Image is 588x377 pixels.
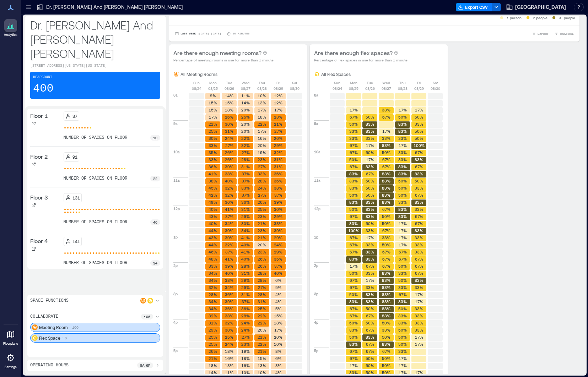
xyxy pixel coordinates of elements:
[515,4,566,11] span: [GEOGRAPHIC_DATA]
[30,152,48,161] p: Floor 2
[366,171,374,176] text: 67%
[366,115,374,119] text: 50%
[241,93,250,98] text: 11%
[399,235,407,240] text: 17%
[225,171,233,176] text: 38%
[241,207,250,212] text: 31%
[258,136,266,141] text: 16%
[225,179,233,183] text: 40%
[30,63,160,69] p: [STREET_ADDRESS][US_STATE][US_STATE]
[366,179,374,183] text: 50%
[274,136,282,141] text: 26%
[398,214,407,219] text: 83%
[415,108,423,112] text: 17%
[274,214,282,219] text: 29%
[366,122,374,126] text: 83%
[274,193,282,197] text: 37%
[415,200,423,204] text: 83%
[274,164,282,169] text: 31%
[414,143,425,148] text: 100%
[350,108,358,112] text: 17%
[334,80,340,86] p: Sun
[274,200,282,204] text: 39%
[382,171,390,176] text: 83%
[274,171,282,176] text: 36%
[382,235,390,240] text: 33%
[225,108,233,112] text: 18%
[210,93,216,98] text: 9%
[417,80,421,86] p: Fri
[225,143,233,148] text: 27%
[2,349,19,371] a: Settings
[209,122,217,126] text: 21%
[209,200,217,204] text: 49%
[258,100,266,105] text: 13%
[366,228,374,233] text: 33%
[225,157,233,162] text: 26%
[274,221,282,226] text: 33%
[382,250,390,254] text: 67%
[225,186,233,190] text: 32%
[209,164,217,169] text: 36%
[314,121,318,126] p: 9a
[2,17,20,39] a: Analytics
[258,164,266,169] text: 27%
[382,164,390,169] text: 67%
[366,207,374,212] text: 83%
[314,49,393,57] p: Are there enough flex spaces?
[274,242,282,247] text: 24%
[398,115,407,119] text: 50%
[350,80,357,86] p: Mon
[33,75,52,80] p: Headcount
[365,86,375,91] p: 08/26
[366,221,374,226] text: 50%
[533,15,547,21] p: 2 people
[258,207,266,212] text: 25%
[349,207,358,212] text: 50%
[398,136,407,141] text: 33%
[225,115,233,119] text: 26%
[209,129,217,133] text: 25%
[153,219,157,225] p: 40
[4,33,17,37] p: Analytics
[382,80,390,86] p: Wed
[349,186,358,190] text: 33%
[173,149,180,155] p: 10a
[242,80,249,86] p: Wed
[225,228,233,233] text: 30%
[415,221,423,226] text: 67%
[274,129,282,133] text: 27%
[232,32,249,36] p: 15 minutes
[241,186,250,190] text: 33%
[314,92,318,98] p: 8a
[415,129,423,133] text: 50%
[225,235,233,240] text: 30%
[382,242,390,247] text: 50%
[274,207,282,212] text: 30%
[366,235,374,240] text: 17%
[415,164,423,169] text: 67%
[314,57,408,63] p: Percentage of flex spaces in use for more than 1 minute
[274,100,282,105] text: 12%
[366,143,374,148] text: 17%
[209,136,217,141] text: 30%
[258,250,266,254] text: 23%
[349,157,358,162] text: 50%
[173,49,261,57] p: Are there enough meeting rooms?
[258,228,266,233] text: 23%
[398,122,407,126] text: 83%
[274,108,282,112] text: 17%
[399,242,407,247] text: 17%
[274,93,282,98] text: 12%
[274,186,282,190] text: 38%
[173,177,180,183] p: 11a
[72,195,80,201] p: 131
[209,171,217,176] text: 41%
[241,250,250,254] text: 41%
[274,86,283,91] p: 08/29
[415,136,423,141] text: 50%
[314,234,318,240] p: 1p
[415,150,423,155] text: 67%
[242,150,250,155] text: 27%
[274,122,282,126] text: 21%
